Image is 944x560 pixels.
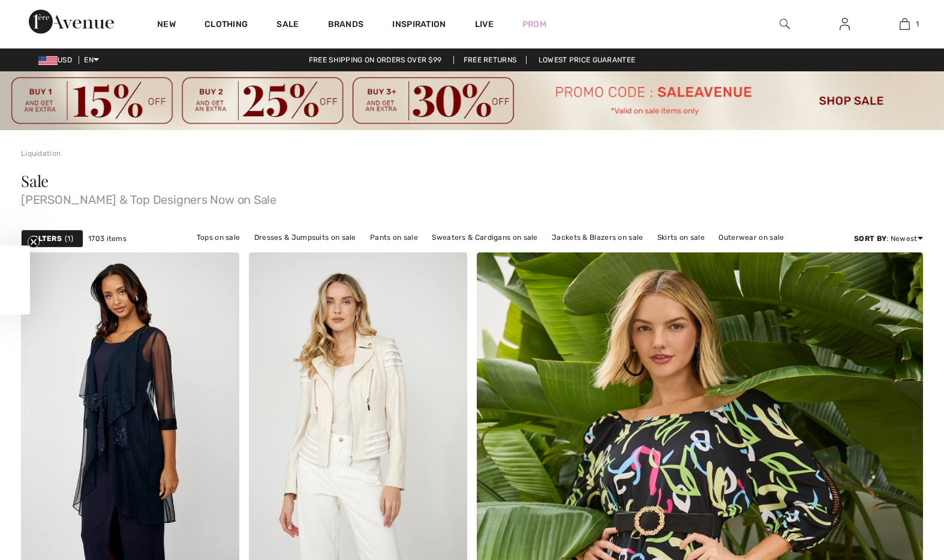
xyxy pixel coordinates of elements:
span: EN [84,56,99,64]
a: Lowest Price Guarantee [529,56,645,64]
a: Liquidation [21,149,61,158]
a: Sweaters & Cardigans on sale [426,230,543,245]
img: My Info [840,17,850,31]
a: Sale [276,19,299,32]
img: 1ère Avenue [29,10,114,34]
strong: Filters [31,233,62,244]
span: 1 [65,233,73,244]
img: My Bag [900,17,910,31]
span: USD [38,56,77,64]
span: Inspiration [392,19,446,32]
span: 1703 items [88,233,127,244]
a: Free shipping on orders over $99 [299,56,452,64]
a: Outerwear on sale [712,230,790,245]
a: Pants on sale [364,230,424,245]
span: [PERSON_NAME] & Top Designers Now on Sale [21,189,923,206]
a: Live [475,18,494,31]
a: Jackets & Blazers on sale [546,230,650,245]
strong: Sort By [854,234,886,243]
a: Tops on sale [191,230,246,245]
a: Free Returns [453,56,527,64]
button: Close teaser [28,236,40,248]
a: 1 [875,17,934,31]
a: Prom [522,18,546,31]
a: Dresses & Jumpsuits on sale [248,230,362,245]
div: : Newest [854,233,923,244]
a: Clothing [205,19,248,32]
span: Sale [21,170,49,191]
a: New [157,19,176,32]
a: Sign In [830,17,859,32]
span: 1 [916,19,919,29]
a: Brands [328,19,364,32]
img: search the website [780,17,790,31]
a: Skirts on sale [651,230,711,245]
img: US Dollar [38,56,58,65]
